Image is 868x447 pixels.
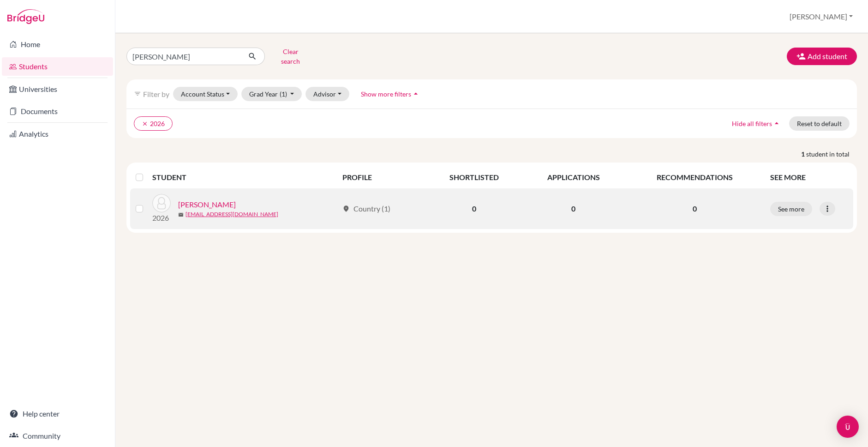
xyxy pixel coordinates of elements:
[522,166,624,188] th: APPLICATIONS
[2,427,113,445] a: Community
[724,116,789,131] button: Hide all filtersarrow_drop_up
[770,202,812,216] button: See more
[785,8,857,25] button: [PERSON_NAME]
[178,212,184,217] span: mail
[265,44,316,68] button: Clear search
[134,116,173,131] button: clear2026
[142,121,148,127] i: clear
[152,166,337,188] th: STUDENT
[7,9,44,24] img: Bridge-U
[732,120,772,127] span: Hide all filters
[789,116,850,131] button: Reset to default
[241,87,302,101] button: Grad Year(1)
[625,166,765,188] th: RECOMMENDATIONS
[425,166,522,188] th: SHORTLISTED
[2,57,113,76] a: Students
[134,90,141,97] i: filter_list
[522,188,624,229] td: 0
[806,149,857,159] span: student in total
[630,203,759,214] p: 0
[2,80,113,98] a: Universities
[342,205,350,212] span: location_on
[173,87,238,101] button: Account Status
[787,48,857,65] button: Add student
[143,90,169,98] span: Filter by
[2,35,113,54] a: Home
[765,166,853,188] th: SEE MORE
[152,194,171,212] img: Camacho, Alexander
[801,149,806,159] strong: 1
[152,212,171,223] p: 2026
[337,166,425,188] th: PROFILE
[186,210,278,218] a: [EMAIL_ADDRESS][DOMAIN_NAME]
[2,405,113,423] a: Help center
[425,188,522,229] td: 0
[361,90,411,98] span: Show more filters
[772,119,781,128] i: arrow_drop_up
[178,199,236,210] a: [PERSON_NAME]
[2,125,113,143] a: Analytics
[837,416,859,438] div: Open Intercom Messenger
[353,87,428,101] button: Show more filtersarrow_drop_up
[342,203,390,214] div: Country (1)
[2,102,113,121] a: Documents
[411,89,420,98] i: arrow_drop_up
[280,90,287,98] span: (1)
[305,87,349,101] button: Advisor
[126,48,241,65] input: Find student by name...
